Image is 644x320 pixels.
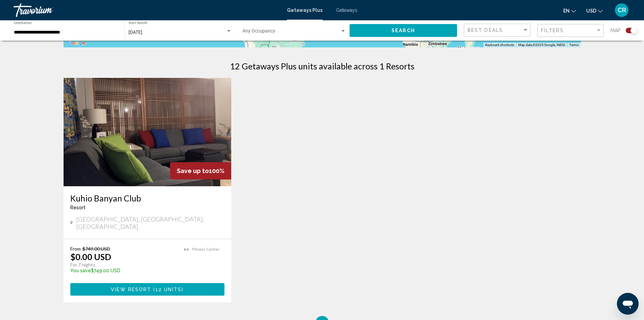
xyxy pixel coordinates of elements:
[65,39,88,47] img: Google
[70,283,225,296] button: View Resort(12 units)
[151,287,184,292] span: ( )
[586,8,596,14] span: USD
[70,252,111,262] p: $0.00 USD
[287,7,323,13] a: Getaways Plus
[70,262,177,268] p: For 7 nights
[70,268,91,273] span: You save
[518,43,565,47] span: Map data ©2025 Google, INEGI
[586,6,603,16] button: Change currency
[563,8,570,14] span: en
[156,287,182,292] span: 12 units
[563,6,576,16] button: Change language
[70,246,81,252] span: From
[468,27,503,33] span: Best Deals
[70,193,225,203] a: Kuhio Banyan Club
[350,24,457,37] button: Search
[128,29,142,35] span: [DATE]
[617,293,639,315] iframe: Button to launch messaging window
[82,246,110,252] span: $749.00 USD
[230,61,414,71] h1: 12 Getaways Plus units available across 1 Resorts
[336,7,357,13] a: Getaways
[111,287,151,292] span: View Resort
[14,3,280,17] a: Travorium
[537,24,604,38] button: Filter
[170,162,231,179] div: 100%
[468,27,528,33] mat-select: Sort by
[485,43,514,47] button: Keyboard shortcuts
[70,268,177,273] p: $749.00 USD
[569,43,579,47] a: Terms
[65,39,88,47] a: Open this area in Google Maps (opens a new window)
[76,215,224,230] span: [GEOGRAPHIC_DATA], [GEOGRAPHIC_DATA], [GEOGRAPHIC_DATA]
[64,78,232,186] img: 1297I01X.jpg
[613,3,630,17] button: User Menu
[70,205,86,210] span: Resort
[391,28,415,34] span: Search
[618,7,626,14] span: CR
[541,28,564,33] span: Filters
[177,167,209,174] span: Save up to
[192,247,219,252] span: Fitness Center
[611,26,621,35] span: Map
